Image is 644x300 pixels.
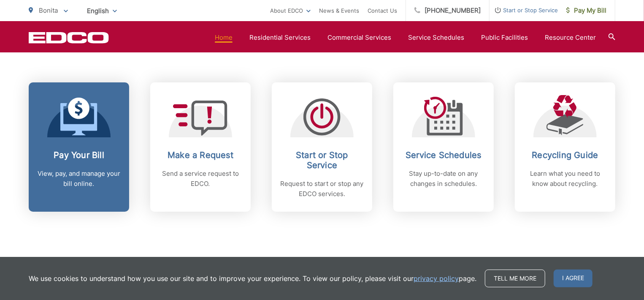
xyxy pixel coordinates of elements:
span: English [81,3,123,18]
p: Send a service request to EDCO. [159,169,242,189]
a: privacy policy [414,273,459,284]
a: News & Events [319,5,359,16]
a: EDCD logo. Return to the homepage. [29,32,109,44]
a: About EDCO [270,5,311,16]
a: Residential Services [249,33,311,43]
a: Public Facilities [481,33,528,43]
a: Make a Request Send a service request to EDCO. [150,82,251,212]
p: We use cookies to understand how you use our site and to improve your experience. To view our pol... [29,273,476,284]
h2: Start or Stop Service [280,150,364,170]
a: Service Schedules [408,33,464,43]
p: Request to start or stop any EDCO services. [280,179,364,199]
a: Contact Us [368,5,397,16]
span: Bonita [39,6,58,14]
a: Service Schedules Stay up-to-date on any changes in schedules. [393,82,494,212]
span: Pay My Bill [566,5,606,16]
p: View, pay, and manage your bill online. [37,169,121,189]
h2: Service Schedules [402,150,485,160]
a: Pay Your Bill View, pay, and manage your bill online. [29,82,129,212]
h2: Pay Your Bill [37,150,121,160]
a: Resource Center [545,33,596,43]
h2: Make a Request [159,150,242,160]
a: Tell me more [485,270,545,287]
a: Commercial Services [327,33,391,43]
p: Stay up-to-date on any changes in schedules. [402,169,485,189]
a: Home [215,33,233,43]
